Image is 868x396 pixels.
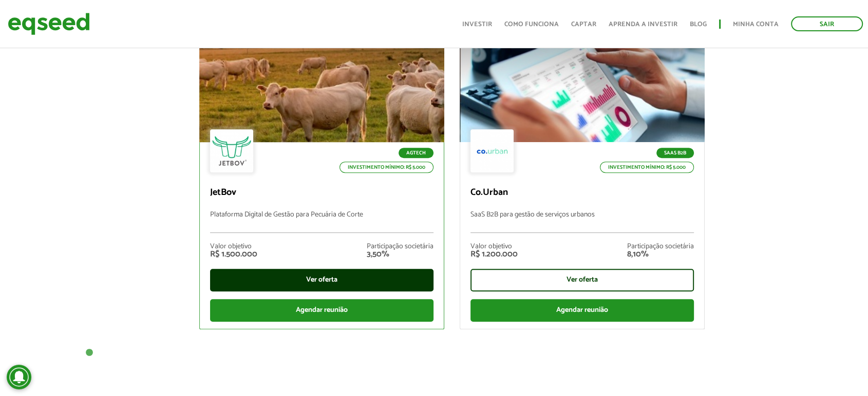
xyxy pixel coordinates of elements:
[367,243,433,250] div: Participação societária
[210,250,257,259] div: R$ 1.500.000
[84,348,95,358] button: 1 of 1
[367,250,433,259] div: 3,50%
[210,299,433,322] div: Agendar reunião
[210,243,257,250] div: Valor objetivo
[210,187,433,199] p: JetBov
[627,250,694,259] div: 8,10%
[470,299,694,322] div: Agendar reunião
[609,21,677,28] a: Aprenda a investir
[199,37,444,329] a: Agtech Investimento mínimo: R$ 5.000 JetBov Plataforma Digital de Gestão para Pecuária de Corte V...
[656,148,694,158] p: SaaS B2B
[791,16,863,31] a: Sair
[733,21,779,28] a: Minha conta
[600,162,694,173] p: Investimento mínimo: R$ 5.000
[690,21,707,28] a: Blog
[460,37,705,329] a: SaaS B2B Investimento mínimo: R$ 5.000 Co.Urban SaaS B2B para gestão de serviços urbanos Valor ob...
[470,243,518,250] div: Valor objetivo
[504,21,559,28] a: Como funciona
[470,250,518,259] div: R$ 1.200.000
[210,211,433,233] p: Plataforma Digital de Gestão para Pecuária de Corte
[627,243,694,250] div: Participação societária
[339,162,433,173] p: Investimento mínimo: R$ 5.000
[8,10,90,37] img: EqSeed
[470,187,694,199] p: Co.Urban
[571,21,596,28] a: Captar
[210,269,433,291] div: Ver oferta
[462,21,492,28] a: Investir
[470,269,694,291] div: Ver oferta
[399,148,433,158] p: Agtech
[470,211,694,233] p: SaaS B2B para gestão de serviços urbanos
